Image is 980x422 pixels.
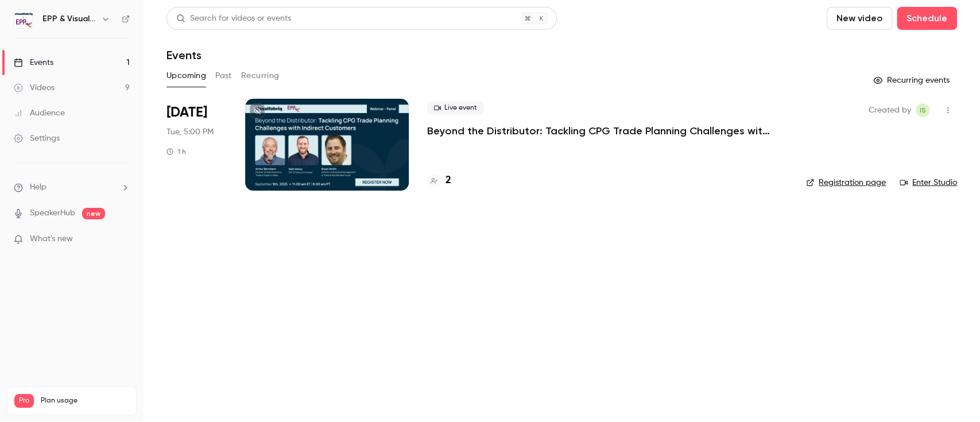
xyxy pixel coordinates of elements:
[14,133,60,144] div: Settings
[166,126,214,138] span: Tue, 5:00 PM
[14,181,130,193] li: help-dropdown-opener
[14,394,34,408] span: Pro
[897,7,957,30] button: Schedule
[215,67,232,85] button: Past
[14,10,33,28] img: EPP & Visualfabriq
[14,107,65,119] div: Audience
[42,13,96,25] h6: EPP & Visualfabriq
[30,181,47,193] span: Help
[82,208,105,219] span: new
[427,173,451,188] a: 2
[166,67,206,85] button: Upcoming
[869,103,911,117] span: Created by
[14,82,55,94] div: Videos
[241,67,280,85] button: Recurring
[868,71,957,90] button: Recurring events
[446,173,451,188] h4: 2
[166,48,202,62] h1: Events
[427,124,772,138] a: Beyond the Distributor: Tackling CPG Trade Planning Challenges with Indirect Customers
[14,57,53,68] div: Events
[166,147,186,156] div: 1 h
[827,7,892,30] button: New video
[30,207,75,219] a: SpeakerHub
[916,103,929,117] span: Itamar Seligsohn
[30,233,73,245] span: What's new
[176,13,291,25] div: Search for videos or events
[166,103,207,122] span: [DATE]
[166,99,227,191] div: Sep 9 Tue, 11:00 AM (America/New York)
[920,103,926,117] span: IS
[427,101,484,115] span: Live event
[900,177,957,188] a: Enter Studio
[806,177,886,188] a: Registration page
[41,396,129,405] span: Plan usage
